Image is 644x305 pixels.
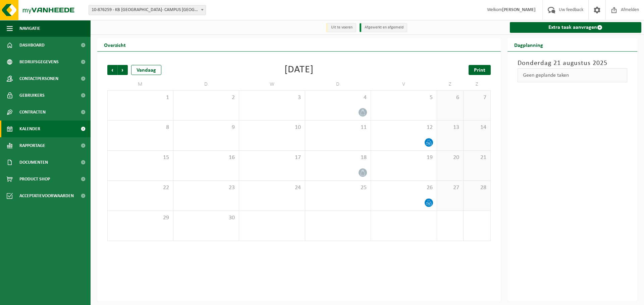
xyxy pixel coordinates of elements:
[243,184,302,192] span: 24
[177,184,236,192] span: 23
[371,78,437,90] td: V
[437,78,464,90] td: Z
[177,214,236,222] span: 30
[464,78,490,90] td: Z
[243,94,302,101] span: 3
[19,121,40,137] span: Kalender
[19,137,45,154] span: Rapportage
[469,65,491,75] a: Print
[467,94,487,101] span: 7
[173,78,239,90] td: D
[19,154,48,171] span: Documenten
[467,184,487,192] span: 28
[19,70,58,87] span: Contactpersonen
[111,214,170,222] span: 29
[507,38,550,51] h2: Dagplanning
[107,65,117,75] span: Vorige
[111,154,170,161] span: 15
[467,124,487,131] span: 14
[284,65,314,75] div: [DATE]
[467,154,487,161] span: 21
[89,5,206,15] span: 10-876259 - KB GULDENBERG VZW- CAMPUS BAMO - MOORSELE
[243,154,302,161] span: 17
[131,65,161,75] div: Vandaag
[107,78,173,90] td: M
[374,124,433,131] span: 12
[19,104,46,121] span: Contracten
[440,154,460,161] span: 20
[374,94,433,101] span: 5
[19,187,74,204] span: Acceptatievoorwaarden
[243,124,302,131] span: 10
[309,124,368,131] span: 11
[19,87,45,104] span: Gebruikers
[305,78,371,90] td: D
[326,23,356,32] li: Uit te voeren
[309,184,368,192] span: 25
[518,58,628,68] h3: Donderdag 21 augustus 2025
[177,124,236,131] span: 9
[19,171,50,187] span: Product Shop
[111,184,170,192] span: 22
[309,154,368,161] span: 18
[440,124,460,131] span: 13
[19,37,45,54] span: Dashboard
[177,94,236,101] span: 2
[518,68,628,82] div: Geen geplande taken
[440,184,460,192] span: 27
[374,184,433,192] span: 26
[118,65,128,75] span: Volgende
[111,94,170,101] span: 1
[510,22,642,33] a: Extra taak aanvragen
[177,154,236,161] span: 16
[309,94,368,101] span: 4
[440,94,460,101] span: 6
[374,154,433,161] span: 19
[502,7,536,12] strong: [PERSON_NAME]
[239,78,305,90] td: W
[474,68,485,73] span: Print
[111,124,170,131] span: 8
[360,23,407,32] li: Afgewerkt en afgemeld
[97,38,132,51] h2: Overzicht
[19,54,59,70] span: Bedrijfsgegevens
[19,20,40,37] span: Navigatie
[89,5,206,15] span: 10-876259 - KB GULDENBERG VZW- CAMPUS BAMO - MOORSELE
